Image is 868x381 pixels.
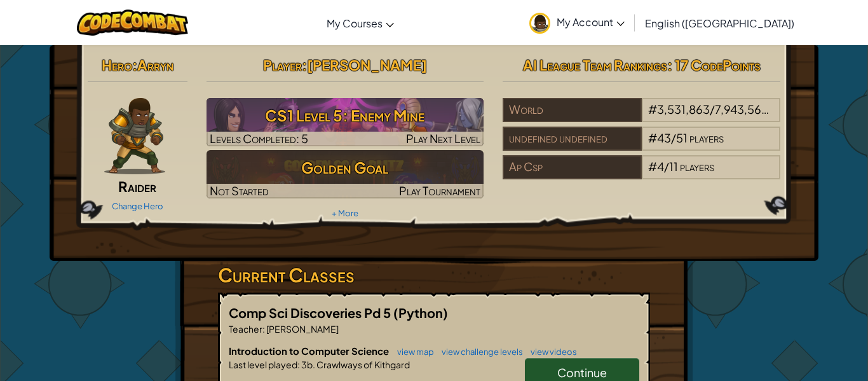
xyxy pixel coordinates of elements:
[207,98,484,146] img: CS1 Level 5: Enemy Mine
[263,56,302,74] span: Player
[102,56,132,74] span: Hero
[132,56,137,74] span: :
[104,98,165,174] img: raider-pose.png
[229,323,262,335] span: Teacher
[710,102,715,116] span: /
[112,201,163,211] a: Change Hero
[557,365,607,380] span: Continue
[770,102,804,116] span: players
[669,159,678,174] span: 11
[676,130,688,145] span: 51
[218,261,650,289] h3: Current Classes
[503,155,641,179] div: Ap Csp
[406,131,480,146] span: Play Next Level
[503,167,780,182] a: Ap Csp#4/11players
[671,130,676,145] span: /
[399,183,480,198] span: Play Tournament
[229,345,391,357] span: Introduction to Computer Science
[648,130,657,145] span: #
[523,3,631,43] a: My Account
[435,347,523,357] a: view challenge levels
[207,153,484,182] h3: Golden Goal
[207,98,484,146] a: Play Next Level
[300,359,315,370] span: 3b.
[320,6,400,40] a: My Courses
[229,359,297,370] span: Last level played
[210,131,308,146] span: Levels Completed: 5
[503,127,641,151] div: undefined undefined
[503,98,641,122] div: World
[302,56,307,74] span: :
[680,159,714,174] span: players
[210,183,269,198] span: Not Started
[645,17,794,30] span: English ([GEOGRAPHIC_DATA])
[503,110,780,125] a: World#3,531,863/7,943,563players
[207,150,484,198] img: Golden Goal
[77,10,188,36] img: CodeCombat logo
[648,159,657,174] span: #
[391,347,434,357] a: view map
[315,359,410,370] span: Crawlways of Kithgard
[229,305,393,321] span: Comp Sci Discoveries Pd 5
[327,17,383,30] span: My Courses
[503,139,780,153] a: undefined undefined#43/51players
[715,102,769,116] span: 7,943,563
[657,159,664,174] span: 4
[648,102,657,116] span: #
[393,305,448,321] span: (Python)
[689,130,724,145] span: players
[664,159,669,174] span: /
[262,323,265,335] span: :
[137,56,173,74] span: Arryn
[332,208,358,218] a: + More
[657,102,710,116] span: 3,531,863
[639,6,801,40] a: English ([GEOGRAPHIC_DATA])
[529,13,550,34] img: avatar
[297,359,300,370] span: :
[265,323,339,335] span: [PERSON_NAME]
[667,56,761,74] span: : 17 CodePoints
[657,130,671,145] span: 43
[524,347,577,357] a: view videos
[207,101,484,130] h3: CS1 Level 5: Enemy Mine
[523,56,667,74] span: AI League Team Rankings
[307,56,427,74] span: [PERSON_NAME]
[118,177,156,195] span: Raider
[207,150,484,198] a: Golden GoalNot StartedPlay Tournament
[557,15,625,29] span: My Account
